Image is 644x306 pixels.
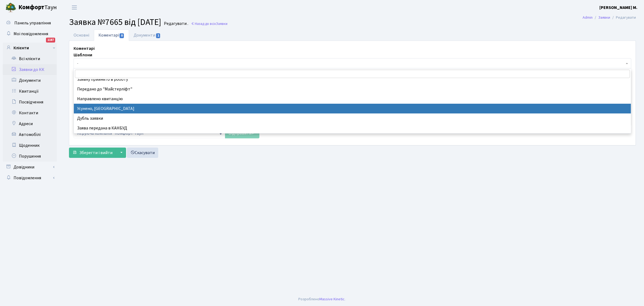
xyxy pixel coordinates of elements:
li: Передано до "Майстерліфт" [74,84,631,94]
button: Зберегти і вийти [69,148,116,158]
label: Шаблони [74,52,92,58]
a: Мої повідомлення1187 [3,28,57,39]
span: - [74,58,631,69]
a: Порушення [3,151,57,162]
span: Заявки [216,21,227,26]
div: 1187 [46,38,55,43]
small: Редагувати . [163,21,188,26]
a: Назад до всіхЗаявки [191,21,227,26]
a: Всі клієнти [3,53,57,64]
a: Коментарі [94,30,129,41]
li: Редагувати [610,15,636,21]
a: Адреси [3,118,57,129]
a: Заявки до КК [3,64,57,75]
a: Заявки [598,15,610,20]
label: Коментарі [74,45,95,52]
li: Направлено квитанцію [74,94,631,104]
div: Розроблено . [299,296,346,302]
li: Заявку прийнято в роботу [74,74,631,84]
a: Повідомлення [3,172,57,183]
a: Квитанції [3,86,57,97]
li: Заява передана в КАНБУД [74,123,631,133]
li: Усунено, [GEOGRAPHIC_DATA] [74,104,631,113]
a: Admin [583,15,593,20]
button: Переключити навігацію [68,3,81,12]
a: Панель управління [3,18,57,28]
li: Таку послугу не надаємо [74,133,631,143]
a: Документи [3,75,57,86]
span: Зберегти і вийти [79,150,113,156]
span: Панель управління [14,20,51,26]
b: Комфорт [18,3,44,12]
a: Автомобілі [3,129,57,140]
span: - [77,61,625,66]
span: 1 [156,33,160,38]
a: Посвідчення [3,97,57,108]
a: Контакти [3,108,57,118]
img: logo.png [5,2,16,13]
a: Щоденник [3,140,57,151]
span: Мої повідомлення [14,31,48,37]
body: Rich Text Area. Press ALT-0 for help. [4,4,553,10]
a: Massive Kinetic [320,296,345,302]
a: Довідники [3,162,57,172]
a: Основні [69,30,94,41]
nav: breadcrumb [574,12,644,23]
span: 0 [120,33,124,38]
a: Клієнти [3,43,57,53]
span: Таун [18,3,57,12]
a: Скасувати [127,148,158,158]
li: Дубль заявки [74,113,631,123]
span: Заявка №7665 від [DATE] [69,16,161,28]
a: Документи [129,30,165,41]
a: [PERSON_NAME] М. [599,4,638,11]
